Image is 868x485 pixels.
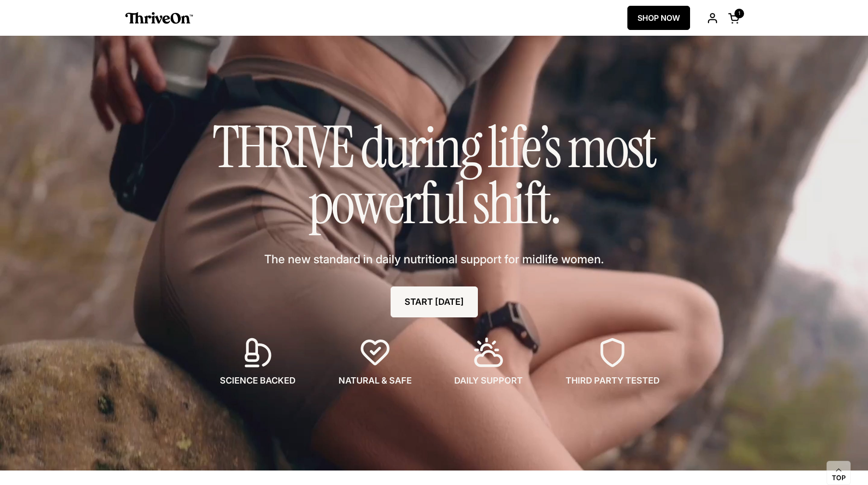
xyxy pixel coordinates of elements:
[832,474,846,483] span: Top
[391,286,478,317] a: START [DATE]
[627,6,690,30] a: SHOP NOW
[264,251,604,268] span: The new standard in daily nutritional support for midlife women.
[193,119,675,232] h1: THRIVE during life’s most powerful shift.
[454,374,523,387] span: DAILY SUPPORT
[566,374,660,387] span: THIRD PARTY TESTED
[339,374,412,387] span: NATURAL & SAFE
[220,374,296,387] span: SCIENCE BACKED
